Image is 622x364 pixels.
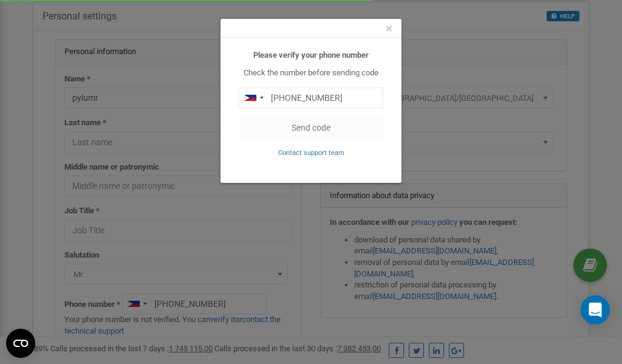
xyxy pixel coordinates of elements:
button: Open CMP widget [6,329,35,358]
p: Check the number before sending code [239,67,383,79]
a: Contact support team [278,148,344,157]
input: 0905 123 4567 [239,88,383,108]
button: Send code [239,117,383,138]
small: Contact support team [278,149,344,157]
button: Close [386,22,392,35]
span: × [386,21,392,36]
b: Please verify your phone number [253,50,369,60]
div: Telephone country code [239,88,267,108]
div: Open Intercom Messenger [581,295,610,325]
